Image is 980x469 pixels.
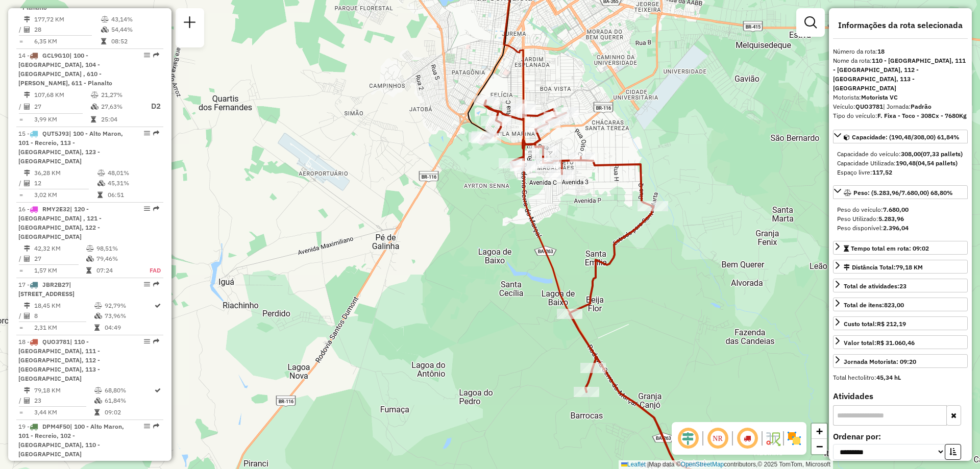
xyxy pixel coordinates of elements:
[155,303,161,309] i: Rota otimizada
[24,313,30,319] i: Total de Atividades
[24,387,30,393] i: Distância Total
[837,206,909,213] span: Peso do veículo:
[34,114,90,125] td: 3,99 KM
[138,265,161,276] td: FAD
[18,311,23,321] td: /
[96,265,138,276] td: 07:24
[101,114,141,125] td: 25:04
[94,409,100,415] i: Tempo total em rota
[877,47,885,55] strong: 18
[86,245,94,252] i: % de utilização do peso
[899,282,906,290] strong: 23
[34,24,101,35] td: 28
[91,92,99,98] i: % de utilização do peso
[34,254,86,264] td: 27
[833,102,968,111] div: Veículo:
[18,396,23,406] td: /
[34,243,86,254] td: 42,32 KM
[896,159,916,167] strong: 190,48
[851,244,929,252] span: Tempo total em rota: 09:02
[735,426,759,451] span: Exibir sequencia da rota
[101,100,141,113] td: 27,63%
[34,396,94,406] td: 23
[884,301,904,309] strong: 823,00
[945,444,961,460] button: Ordem crescente
[816,425,823,437] span: +
[833,130,968,143] a: Capacidade: (190,48/308,00) 61,84%
[96,254,138,264] td: 79,46%
[104,396,154,406] td: 61,84%
[104,385,154,396] td: 68,80%
[101,16,109,22] i: % de utilização do peso
[833,316,968,330] a: Custo total:R$ 212,19
[833,47,968,56] div: Número da rota:
[18,338,100,382] span: 18 -
[619,460,833,469] div: Map data © contributors,© 2025 TomTom, Microsoft
[844,263,923,272] div: Distância Total:
[34,36,101,46] td: 6,35 KM
[101,90,141,100] td: 21,27%
[153,423,159,429] em: Rota exportada
[180,12,200,35] a: Nova sessão e pesquisa
[883,224,909,232] strong: 2.396,04
[896,263,923,271] span: 79,18 KM
[705,426,730,451] span: Ocultar NR
[18,423,124,458] span: | 100 - Alto Maron, 101 - Recreio, 102 - [GEOGRAPHIC_DATA], 110 - [GEOGRAPHIC_DATA]
[844,357,916,366] div: Jornada Motorista: 09:20
[786,430,802,447] img: Exibir/Ocultar setores
[94,398,102,404] i: % de utilização da cubagem
[153,281,159,287] em: Rota exportada
[107,190,159,200] td: 06:51
[883,206,909,213] strong: 7.680,00
[34,90,90,100] td: 107,68 KM
[144,338,150,344] em: Opções
[34,100,90,113] td: 27
[91,116,96,122] i: Tempo total em rota
[18,205,102,240] span: | 120 - [GEOGRAPHIC_DATA] , 121 - [GEOGRAPHIC_DATA], 122 - [GEOGRAPHIC_DATA]
[34,323,94,333] td: 2,31 KM
[24,303,30,309] i: Distância Total
[142,101,161,112] p: D2
[765,430,781,447] img: Fluxo de ruas
[18,24,23,35] td: /
[812,439,827,454] a: Zoom out
[18,178,23,188] td: /
[833,20,968,30] h4: Informações da rota selecionada
[876,374,901,381] strong: 45,34 hL
[833,111,968,120] div: Tipo do veículo:
[153,52,159,58] em: Rota exportada
[837,214,964,224] div: Peso Utilizado:
[42,52,69,59] span: GCL9G10
[833,145,968,181] div: Capacidade: (190,48/308,00) 61,84%
[18,205,102,240] span: 16 -
[833,391,968,401] h4: Atividades
[833,279,968,292] a: Total de atividades:23
[111,24,159,35] td: 54,44%
[144,130,150,136] em: Opções
[18,338,100,382] span: | 110 - [GEOGRAPHIC_DATA], 111 - [GEOGRAPHIC_DATA], 112 - [GEOGRAPHIC_DATA], 113 - [GEOGRAPHIC_DATA]
[34,407,94,417] td: 3,44 KM
[101,38,106,44] i: Tempo total em rota
[844,319,906,329] div: Custo total:
[153,206,159,212] em: Rota exportada
[42,281,69,288] span: JBR2B27
[901,150,921,158] strong: 308,00
[42,130,69,137] span: QUT5J93
[34,265,86,276] td: 1,57 KM
[97,170,105,176] i: % de utilização do peso
[34,311,94,321] td: 8
[86,267,91,274] i: Tempo total em rota
[104,323,154,333] td: 04:49
[911,103,932,110] strong: Padrão
[91,104,99,110] i: % de utilização da cubagem
[34,168,97,178] td: 36,28 KM
[833,373,968,382] div: Total hectolitro:
[800,12,821,33] a: Exibir filtros
[153,130,159,136] em: Rota exportada
[97,180,105,186] i: % de utilização da cubagem
[24,92,30,98] i: Distância Total
[878,215,904,223] strong: 5.283,96
[34,385,94,396] td: 79,18 KM
[647,461,649,468] span: |
[18,36,23,46] td: =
